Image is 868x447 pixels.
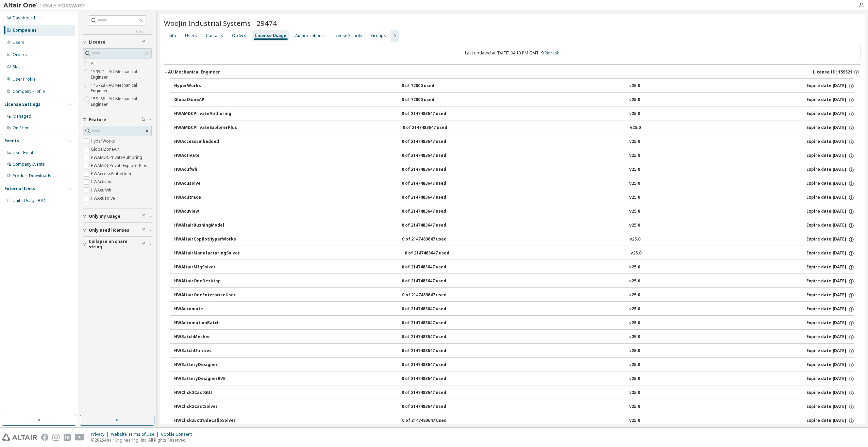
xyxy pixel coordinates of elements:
div: Company Events [13,162,45,167]
div: v25.0 [630,125,641,131]
div: 0 of 2147483647 used [402,278,463,284]
div: HWClick2ExtrudeCalibSolver [174,418,236,424]
div: HWAutomationBatch [174,320,235,326]
div: v25.0 [629,334,640,340]
label: 158188 - AU Mechanical Engineer [91,95,152,109]
div: Expire date: [DATE] [806,334,854,340]
div: HWBatteryDesignerRVE [174,376,235,382]
div: Orders [13,52,27,57]
div: Users [185,33,197,38]
label: GlobalZoneAP [91,145,120,153]
button: HWAltairMfgSolver0 of 2147483647 usedv25.0Expire date:[DATE] [174,260,854,275]
div: HyperWorks [174,83,235,89]
span: Only my usage [89,214,120,219]
p: © 2025 Altair Engineering, Inc. All Rights Reserved. [91,437,196,443]
div: HWActivate [174,153,235,159]
span: License [89,39,105,45]
div: v25.0 [629,362,640,368]
div: v25.0 [629,264,640,270]
button: HWAltairManufacturingSolver0 of 2147483647 usedv25.0Expire date:[DATE] [174,246,854,261]
div: Expire date: [DATE] [806,390,854,396]
div: HWAltairOneDesktop [174,278,235,284]
div: v25.0 [629,292,640,298]
div: HWAcuview [174,209,235,215]
span: Units Usage BI [13,198,46,203]
div: HWAltairMfgSolver [174,264,235,270]
div: 0 of 2147483647 used [402,418,463,424]
div: HWAcutrace [174,195,235,201]
div: External Links [4,186,35,192]
div: Expire date: [DATE] [806,418,854,424]
span: Clear filter [141,117,146,122]
div: v25.0 [629,306,640,312]
button: HWBatteryDesignerRVE0 of 2147483647 usedv25.0Expire date:[DATE] [174,371,854,386]
div: HWClick2CastSolver [174,404,235,410]
button: HWAltairOneEnterpriseUser0 of 2147483647 usedv25.0Expire date:[DATE] [174,288,854,303]
div: HWAccessEmbedded [174,139,235,145]
div: Expire date: [DATE] [806,404,854,410]
label: All [91,60,97,68]
button: AU Mechanical EngineerLicense ID: 159521 [164,65,861,80]
div: 0 of 2147483647 used [402,334,463,340]
div: v25.0 [631,250,641,256]
span: License ID: 159521 [813,69,852,75]
button: HWAutomationBatch0 of 2147483647 usedv25.0Expire date:[DATE] [174,316,854,331]
div: 0 of 2147483647 used [402,306,463,312]
div: Expire date: [DATE] [806,264,854,270]
div: v25.0 [629,418,640,424]
div: On Prem [13,125,30,131]
div: Expire date: [DATE] [806,153,854,159]
div: v25.0 [629,390,640,396]
button: HWAltairOneDesktop0 of 2147483647 usedv25.0Expire date:[DATE] [174,274,854,289]
span: Feature [89,117,106,122]
div: 0 of 2147483647 used [402,236,463,243]
a: Refresh [545,50,560,56]
div: License Settings [4,102,40,107]
button: GlobalZoneAP0 of 72000 usedv25.0Expire date:[DATE] [174,93,854,107]
button: HWAltairBushingModel0 of 2147483647 usedv25.0Expire date:[DATE] [174,218,854,233]
div: Expire date: [DATE] [806,209,854,215]
img: Altair One [3,2,88,9]
span: Collapse on share string [89,239,141,250]
div: 0 of 2147483647 used [402,390,463,396]
span: Clear filter [141,214,146,219]
button: HWAutomate0 of 2147483647 usedv25.0Expire date:[DATE] [174,302,854,317]
div: User Profile [13,77,36,82]
div: Expire date: [DATE] [806,181,854,187]
img: linkedin.svg [64,434,71,441]
div: 0 of 2147483647 used [402,264,463,270]
div: HWAMDCPrivateAuthoring [174,111,235,117]
button: HWClick2CastSolver0 of 2147483647 usedv25.0Expire date:[DATE] [174,399,854,414]
div: v25.0 [629,195,640,201]
label: HWAccessEmbedded [91,170,134,178]
div: 0 of 2147483647 used [402,209,463,215]
label: 145728 - AU Mechanical Engineer [91,81,152,95]
span: WooJin Industrial Systems - 29474 [164,18,277,28]
div: 0 of 2147483647 used [402,222,463,229]
div: HWAcufwh [174,167,235,173]
div: 0 of 2147483647 used [402,404,463,410]
div: 0 of 2147483647 used [402,139,463,145]
div: Expire date: [DATE] [806,167,854,173]
div: 0 of 2147483647 used [402,320,463,326]
div: 0 of 2147483647 used [403,125,464,131]
button: HWAMDCPrivateAuthoring0 of 2147483647 usedv25.0Expire date:[DATE] [174,106,854,121]
button: HWAccessEmbedded0 of 2147483647 usedv25.0Expire date:[DATE] [174,134,854,149]
div: HWAltairManufacturingSolver [174,250,240,256]
img: altair_logo.svg [2,434,37,441]
span: Only used licenses [89,228,129,233]
div: License Priority [333,33,362,38]
div: Dashboard [13,15,35,21]
label: HWAMDCPrivateAuthoring [91,153,144,162]
div: AU Mechanical Engineer [168,69,220,75]
div: Expire date: [DATE] [806,376,854,382]
div: Cookie Consent [161,432,196,437]
div: Expire date: [DATE] [806,278,854,284]
div: 0 of 2147483647 used [402,348,463,354]
div: 0 of 2147483647 used [402,362,463,368]
label: HWActivate [91,178,114,186]
button: HWClick2ExtrudeCalibSolver0 of 2147483647 usedv25.0Expire date:[DATE] [174,413,854,428]
button: HWAcusolve0 of 2147483647 usedv25.0Expire date:[DATE] [174,176,854,191]
div: v25.0 [629,181,640,187]
button: HWActivate0 of 2147483647 usedv25.0Expire date:[DATE] [174,148,854,163]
